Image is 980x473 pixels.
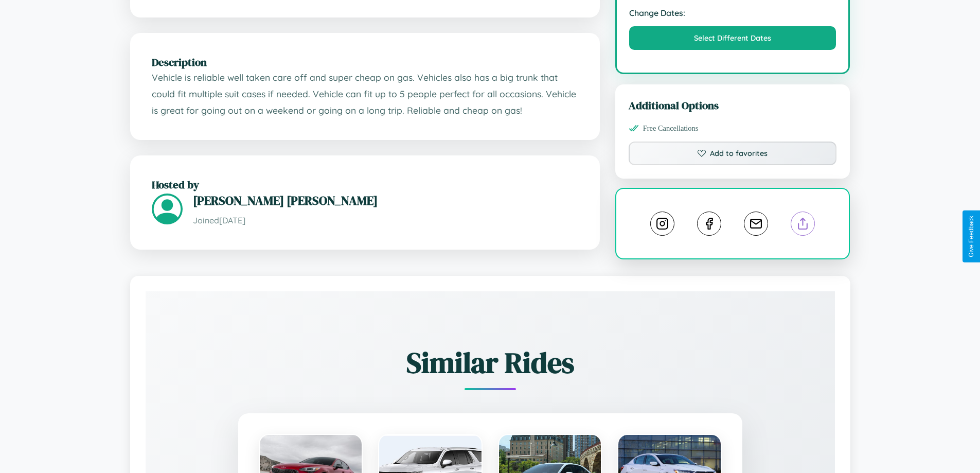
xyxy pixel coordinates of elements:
[182,343,799,382] h2: Similar Rides
[152,69,578,118] p: Vehicle is reliable well taken care off and super cheap on gas. Vehicles also has a big trunk tha...
[193,192,578,209] h3: [PERSON_NAME] [PERSON_NAME]
[629,26,836,50] button: Select Different Dates
[629,8,836,18] strong: Change Dates:
[629,98,837,113] h3: Additional Options
[152,55,578,69] h2: Description
[968,216,975,257] div: Give Feedback
[152,177,578,192] h2: Hosted by
[193,213,578,228] p: Joined [DATE]
[643,124,699,133] span: Free Cancellations
[629,142,837,165] button: Add to favorites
